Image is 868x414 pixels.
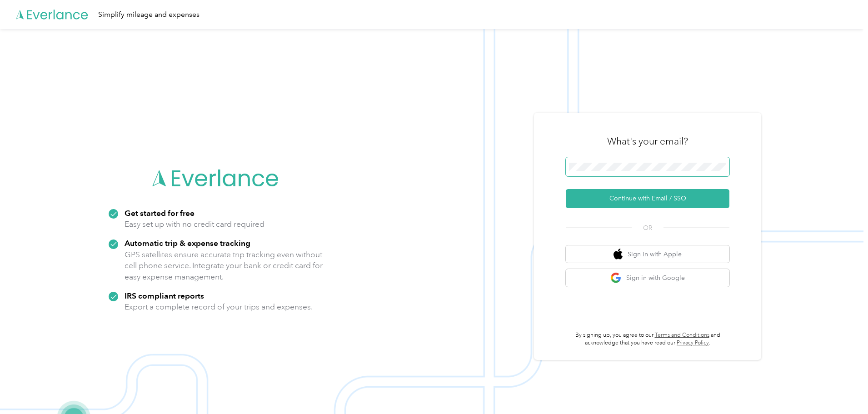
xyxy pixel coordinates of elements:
[125,238,250,248] strong: Automatic trip & expense tracking
[125,291,204,300] strong: IRS compliant reports
[655,332,709,339] a: Terms and Conditions
[125,208,195,218] strong: Get started for free
[632,223,663,233] span: OR
[566,269,729,287] button: google logoSign in with Google
[614,249,623,260] img: apple logo
[125,219,264,230] p: Easy set up with no credit card required
[125,249,323,283] p: GPS satellites ensure accurate trip tracking even without cell phone service. Integrate your bank...
[607,135,688,148] h3: What's your email?
[566,189,729,208] button: Continue with Email / SSO
[677,339,709,346] a: Privacy Policy
[610,272,622,284] img: google logo
[566,331,729,347] p: By signing up, you agree to our and acknowledge that you have read our .
[98,9,200,20] div: Simplify mileage and expenses
[125,301,313,313] p: Export a complete record of your trips and expenses.
[566,245,729,263] button: apple logoSign in with Apple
